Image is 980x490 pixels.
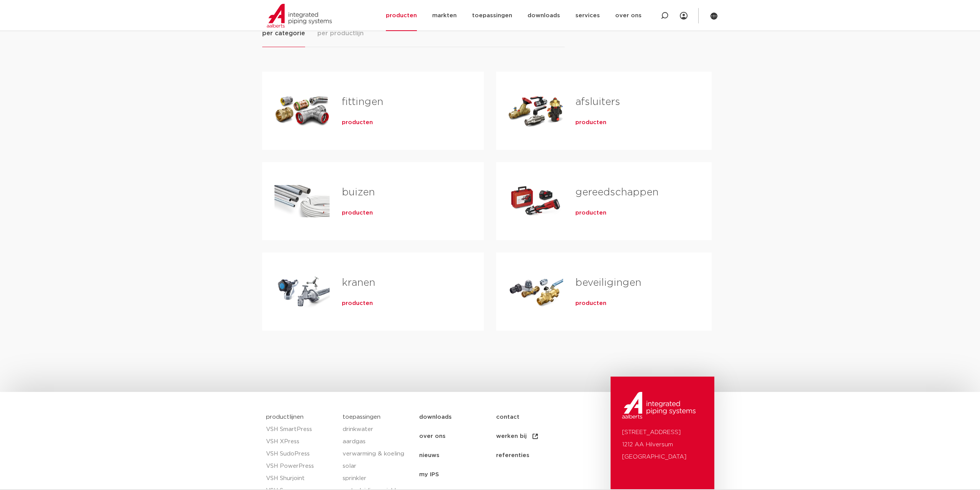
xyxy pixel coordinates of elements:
[317,29,364,38] span: per productlijn
[343,423,412,436] a: drinkwater
[343,472,412,485] a: sprinkler
[266,423,335,436] a: VSH SmartPress
[419,427,496,446] a: over ons
[419,446,496,465] a: nieuws
[343,460,412,472] a: solar
[343,448,412,460] a: verwarming & koeling
[266,448,335,460] a: VSH SudoPress
[496,427,573,446] a: werken bij
[266,460,335,472] a: VSH PowerPress
[419,408,496,427] a: downloads
[622,426,702,463] p: [STREET_ADDRESS] 1212 AA Hilversum [GEOGRAPHIC_DATA]
[342,187,375,197] a: buizen
[342,300,373,307] a: producten
[496,446,573,465] a: referenties
[575,300,606,307] a: producten
[266,414,304,420] a: productlijnen
[575,97,620,107] a: afsluiters
[343,436,412,448] a: aardgas
[575,119,606,126] a: producten
[262,28,718,343] div: Tabs. Open items met enter of spatie, sluit af met escape en navigeer met de pijltoetsen.
[262,29,305,38] span: per categorie
[266,436,335,448] a: VSH XPress
[342,119,373,126] a: producten
[343,414,381,420] a: toepassingen
[342,209,373,217] a: producten
[496,408,573,427] a: contact
[575,209,606,217] a: producten
[575,187,658,197] a: gereedschappen
[266,472,335,485] a: VSH Shurjoint
[419,408,607,484] nav: Menu
[575,278,641,288] a: beveiligingen
[342,97,383,107] a: fittingen
[342,278,375,288] a: kranen
[419,465,496,484] a: my IPS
